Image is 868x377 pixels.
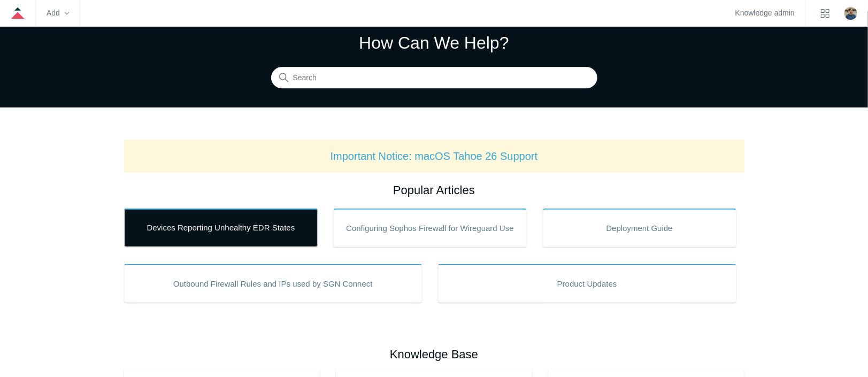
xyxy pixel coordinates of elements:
h2: Knowledge Base [124,345,744,363]
h1: How Can We Help? [271,30,597,56]
a: Knowledge admin [735,10,795,16]
a: Important Notice: macOS Tahoe 26 Support [331,150,538,162]
a: Configuring Sophos Firewall for Wireguard Use [333,209,527,247]
h2: Popular Articles [124,181,744,199]
input: Search [271,67,597,89]
zd-hc-trigger: Click your profile icon to open the profile menu [844,7,857,20]
img: user avatar [844,7,857,20]
a: Product Updates [438,264,736,303]
a: Outbound Firewall Rules and IPs used by SGN Connect [124,264,423,303]
zd-hc-trigger: Add [47,10,69,16]
a: Deployment Guide [543,209,736,247]
a: Devices Reporting Unhealthy EDR States [124,209,318,247]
